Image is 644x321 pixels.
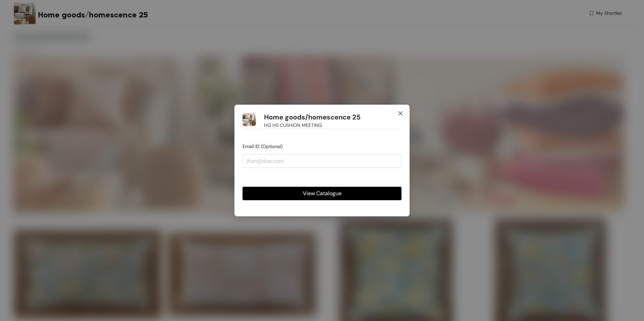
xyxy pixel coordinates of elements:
[391,105,410,123] button: Close
[243,113,256,126] img: Buyer Portal
[303,189,342,198] span: View Catalogue
[264,121,322,129] span: HG HS CUSHION MEETING
[264,113,360,121] h1: Home goods/homescence 25
[398,111,403,116] span: close
[243,154,401,168] input: jhon@doe.com
[243,143,283,149] span: Email ID (Optional)
[243,187,401,200] button: View Catalogue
